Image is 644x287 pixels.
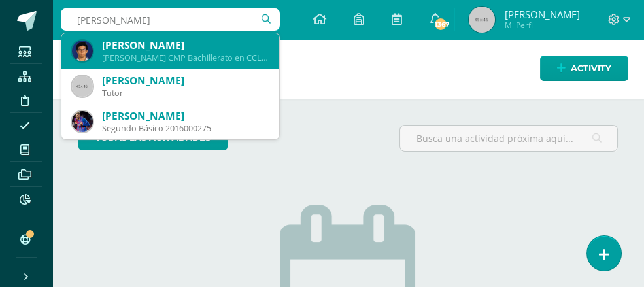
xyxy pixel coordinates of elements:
[72,41,93,61] img: e97df84fd368c9424c56af0c99ff3ce2.png
[72,111,93,132] img: b97d4e65b4f0a78ab777af2f03066293.png
[469,7,495,33] img: 45x45
[433,17,448,31] span: 1367
[505,8,580,21] span: [PERSON_NAME]
[102,52,269,63] div: [PERSON_NAME] CMP Bachillerato en CCLL con Orientación en Computación 21MBL01
[61,8,280,31] input: Search a user…
[102,39,269,52] div: [PERSON_NAME]
[400,126,617,151] input: Busca una actividad próxima aquí...
[68,39,628,99] h1: Activities
[571,56,611,80] span: Activity
[102,109,269,123] div: [PERSON_NAME]
[540,56,628,81] a: Activity
[102,88,269,99] div: Tutor
[102,123,269,134] div: Segundo Básico 2016000275
[102,74,269,88] div: [PERSON_NAME]
[72,76,93,97] img: 45x45
[505,20,580,31] span: Mi Perfil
